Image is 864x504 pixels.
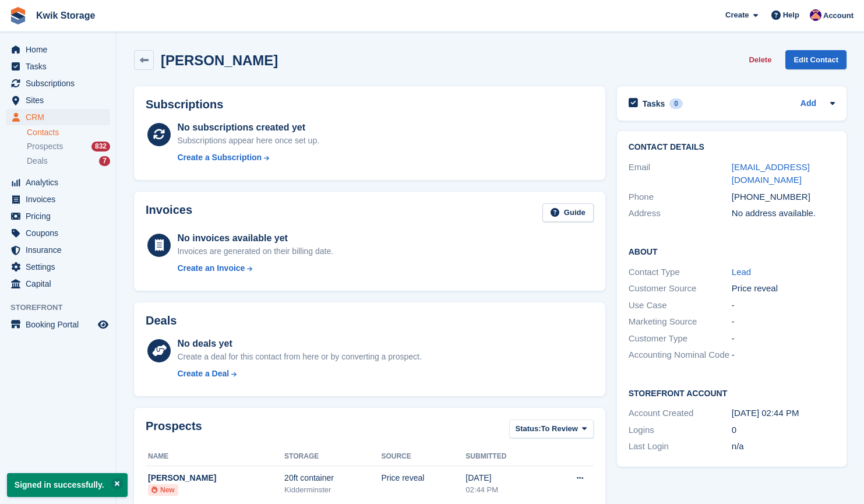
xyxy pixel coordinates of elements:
[6,259,110,275] a: menu
[26,276,96,292] span: Capital
[629,161,732,187] div: Email
[629,440,732,453] div: Last Login
[26,92,96,108] span: Sites
[96,318,110,332] a: Preview store
[6,208,110,224] a: menu
[732,267,751,277] a: Lead
[516,423,541,435] span: Status:
[26,316,96,333] span: Booking Portal
[629,424,732,437] div: Logins
[509,420,594,439] button: Status: To Review
[732,162,810,185] a: [EMAIL_ADDRESS][DOMAIN_NAME]
[177,337,421,351] div: No deals yet
[91,142,110,151] div: 832
[629,315,732,329] div: Marketing Source
[26,41,96,58] span: Home
[177,368,421,380] a: Create a Deal
[800,97,816,111] a: Add
[725,9,749,21] span: Create
[732,191,835,204] div: [PHONE_NUMBER]
[629,143,835,152] h2: Contact Details
[31,6,100,25] a: Kwik Storage
[26,191,96,207] span: Invoices
[146,447,284,466] th: Name
[177,262,333,274] a: Create an Invoice
[284,472,381,484] div: 20ft container
[26,208,96,224] span: Pricing
[465,472,545,484] div: [DATE]
[643,98,665,109] h2: Tasks
[629,299,732,312] div: Use Case
[629,282,732,295] div: Customer Source
[10,302,116,313] span: Storefront
[26,174,96,191] span: Analytics
[785,50,847,69] a: Edit Contact
[6,75,110,91] a: menu
[177,135,319,147] div: Subscriptions appear here once set up.
[629,332,732,346] div: Customer Type
[810,9,821,21] img: Jade Stanley
[629,348,732,362] div: Accounting Nominal Code
[284,484,381,496] div: Kidderminster
[27,141,63,152] span: Prospects
[465,447,545,466] th: Submitted
[629,407,732,420] div: Account Created
[148,472,284,484] div: [PERSON_NAME]
[26,225,96,241] span: Coupons
[177,121,319,135] div: No subscriptions created yet
[6,242,110,258] a: menu
[6,109,110,125] a: menu
[541,423,578,435] span: To Review
[6,316,110,333] a: menu
[629,245,835,257] h2: About
[6,174,110,191] a: menu
[732,207,835,220] div: No address available.
[542,203,594,223] a: Guide
[732,440,835,453] div: n/a
[26,109,96,125] span: CRM
[823,10,854,22] span: Account
[9,7,27,24] img: stora-icon-8386f47178a22dfd0bd8f6a31ec36ba5ce8667c1dd55bd0f319d3a0aa187defe.svg
[783,9,799,21] span: Help
[27,156,48,167] span: Deals
[732,407,835,420] div: [DATE] 02:44 PM
[6,276,110,292] a: menu
[6,41,110,58] a: menu
[732,424,835,437] div: 0
[6,225,110,241] a: menu
[177,351,421,363] div: Create a deal for this contact from here or by converting a prospect.
[27,155,110,167] a: Deals 7
[26,259,96,275] span: Settings
[26,75,96,91] span: Subscriptions
[732,315,835,329] div: -
[26,242,96,258] span: Insurance
[177,368,229,380] div: Create a Deal
[381,447,465,466] th: Source
[177,231,333,245] div: No invoices available yet
[629,387,835,399] h2: Storefront Account
[629,207,732,220] div: Address
[148,484,178,496] li: New
[146,314,177,327] h2: Deals
[6,191,110,207] a: menu
[146,203,192,223] h2: Invoices
[669,98,683,109] div: 0
[732,348,835,362] div: -
[177,262,245,274] div: Create an Invoice
[27,140,110,153] a: Prospects 832
[6,58,110,75] a: menu
[744,50,776,69] button: Delete
[146,98,594,111] h2: Subscriptions
[732,332,835,346] div: -
[7,473,128,497] p: Signed in successfully.
[465,484,545,496] div: 02:44 PM
[284,447,381,466] th: Storage
[629,266,732,279] div: Contact Type
[177,245,333,258] div: Invoices are generated on their billing date.
[161,52,278,68] h2: [PERSON_NAME]
[381,472,465,484] div: Price reveal
[732,299,835,312] div: -
[629,191,732,204] div: Phone
[6,92,110,108] a: menu
[27,127,110,138] a: Contacts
